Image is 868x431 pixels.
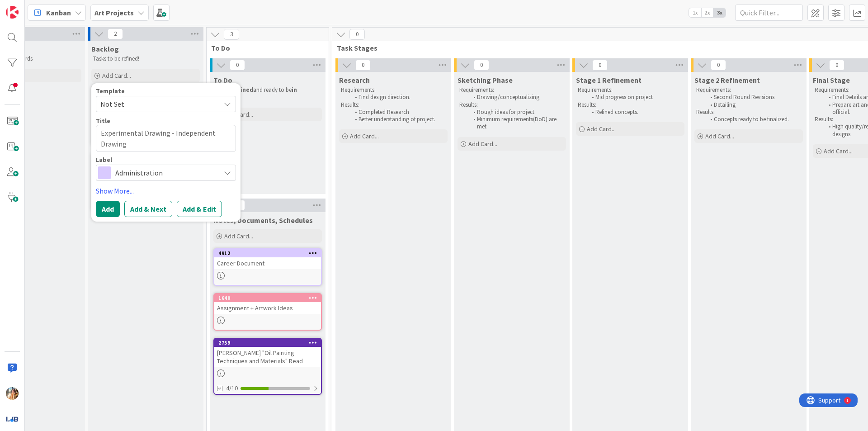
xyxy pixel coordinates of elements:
[214,347,321,367] div: [PERSON_NAME] "Oil Painting Techniques and Materials" Read
[224,232,253,240] span: Add Card...
[218,340,321,346] div: 2759
[578,86,683,94] p: Requirements:
[91,44,119,53] span: Backlog
[213,76,232,85] span: To Do
[468,116,565,131] li: Minimum requirements(DoD) are met
[214,249,321,257] div: 4912
[711,60,726,71] span: 0
[214,339,321,367] div: 2759[PERSON_NAME] "Oil Painting Techniques and Materials" Read
[696,109,801,116] p: Results:
[689,8,701,17] span: 1x
[124,201,172,217] button: Add & Next
[349,29,365,40] span: 0
[459,101,564,109] p: Results:
[592,60,608,71] span: 0
[6,6,19,19] img: Visit kanbanzone.com
[214,294,321,314] div: 1640Assignment + Artwork Ideas
[230,60,245,71] span: 0
[6,412,19,425] img: avatar
[468,94,565,101] li: Drawing/conceptualizing
[459,86,564,94] p: Requirements:
[214,257,321,269] div: Career Document
[213,216,313,225] span: Notes, Documents, Schedules
[341,101,446,109] p: Results:
[701,8,713,17] span: 2x
[813,76,850,85] span: Final Stage
[47,4,49,11] div: 1
[735,5,803,21] input: Quick Filter...
[587,125,616,133] span: Add Card...
[468,140,497,148] span: Add Card...
[339,76,370,85] span: Research
[214,294,321,302] div: 1640
[705,116,802,123] li: Concepts ready to be finalized.
[576,76,642,85] span: Stage 1 Refinement
[474,60,489,71] span: 0
[587,94,683,101] li: Mid progress on project
[341,86,446,94] p: Requirements:
[578,101,683,109] p: Results:
[6,387,19,400] img: JF
[96,201,120,217] button: Add
[214,249,321,269] div: 4912Career Document
[232,86,253,94] strong: refined
[19,1,41,12] span: Support
[215,86,320,101] p: Card is and ready to be
[96,185,236,196] a: Show More...
[355,60,371,71] span: 0
[46,7,71,18] span: Kanban
[218,295,321,301] div: 1640
[829,60,844,71] span: 0
[350,116,446,123] li: Better understanding of project.
[350,132,379,140] span: Add Card...
[100,98,213,110] span: Not Set
[96,117,110,125] label: Title
[214,302,321,314] div: Assignment + Artwork Ideas
[696,86,801,94] p: Requirements:
[94,8,134,17] b: Art Projects
[226,384,238,393] span: 4/10
[458,76,513,85] span: Sketching Phase
[705,94,802,101] li: Second Round Revisions
[468,109,565,116] li: Rough ideas for project
[587,109,683,116] li: Refined concepts.
[115,166,216,179] span: Administration
[96,125,236,152] textarea: Experimental Drawing - Independent Drawing
[713,8,726,17] span: 3x
[218,250,321,256] div: 4912
[108,28,123,39] span: 2
[211,43,317,52] span: To Do
[96,88,125,94] span: Template
[102,71,131,80] span: Add Card...
[824,147,853,155] span: Add Card...
[350,94,446,101] li: Find design direction.
[177,201,222,217] button: Add & Edit
[96,156,112,163] span: Label
[350,109,446,116] li: Completed Research
[93,55,198,62] p: Tasks to be refined!
[214,339,321,347] div: 2759
[224,29,239,40] span: 3
[694,76,760,85] span: Stage 2 Refinement
[705,132,734,140] span: Add Card...
[705,101,802,109] li: Detailing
